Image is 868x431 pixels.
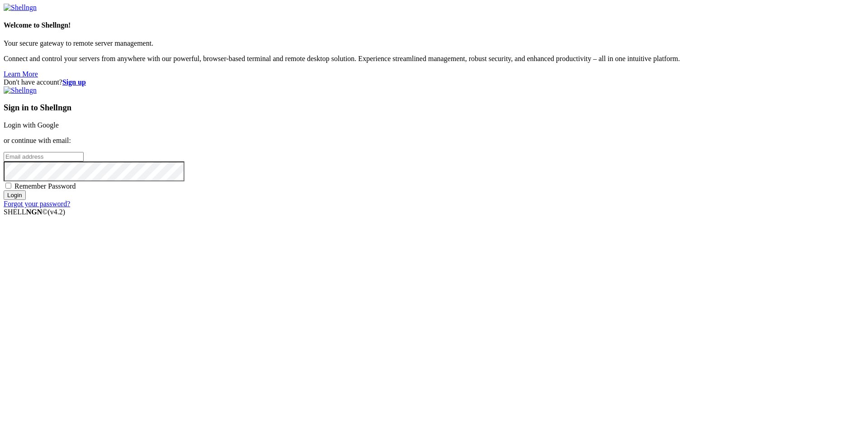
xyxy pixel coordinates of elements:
input: Remember Password [5,183,11,189]
h3: Sign in to Shellngn [4,103,864,113]
p: or continue with email: [4,137,864,145]
span: Remember Password [14,182,76,190]
b: NGN [26,208,42,216]
p: Connect and control your servers from anywhere with our powerful, browser-based terminal and remo... [4,55,864,63]
img: Shellngn [4,4,37,12]
span: 4.2.0 [48,208,66,216]
a: Forgot your password? [4,200,70,208]
a: Sign up [62,78,86,86]
img: Shellngn [4,86,37,95]
div: Don't have account? [4,78,864,86]
a: Login with Google [4,121,59,129]
h4: Welcome to Shellngn! [4,21,864,29]
input: Login [4,190,26,200]
p: Your secure gateway to remote server management. [4,39,864,47]
span: SHELL © [4,208,65,216]
input: Email address [4,152,84,161]
a: Learn More [4,70,38,78]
